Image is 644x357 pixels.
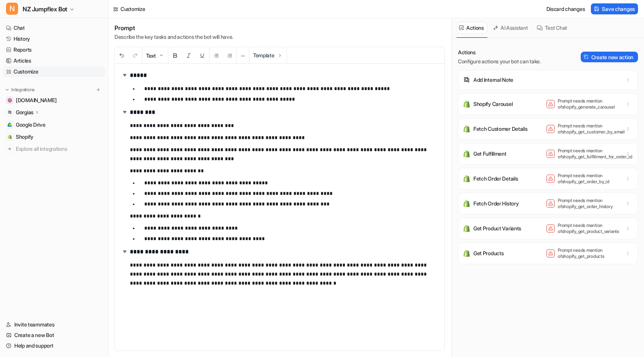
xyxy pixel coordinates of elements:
[3,144,105,154] a: Explore all integrations
[121,108,128,116] img: expand-arrow.svg
[558,198,618,210] p: Prompt needs mention of shopify_get_order_history
[132,52,138,58] img: Redo
[199,52,205,58] img: Underline
[16,97,56,104] span: [DOMAIN_NAME]
[591,3,638,14] button: Save changes
[3,340,105,351] a: Help and support
[227,52,233,58] img: Ordered List
[558,222,618,234] p: Prompt needs mention of shopify_get_product_variants
[8,123,12,127] img: Google Drive
[3,34,105,44] a: History
[581,52,638,62] button: Create new action
[168,47,182,64] button: Bold
[473,175,518,182] p: Fetch Order Details
[490,22,531,34] button: AI Assistant
[3,23,105,33] a: Chat
[456,22,487,34] button: Actions
[558,148,618,160] p: Prompt needs mention of shopify_get_fulfillment_for_order_id
[473,250,504,257] p: Get Products
[114,24,233,32] h1: Prompt
[209,47,223,64] button: Unordered List
[458,58,541,65] p: Configure actions your bot can take.
[463,175,470,182] img: Fetch Order Details icon
[473,200,519,207] p: Fetch Order History
[463,150,470,158] img: Get Fulfillment icon
[558,173,618,185] p: Prompt needs mention of shopify_get_order_by_id
[16,121,46,129] span: Google Drive
[128,47,142,64] button: Redo
[3,86,37,93] button: Integrations
[8,110,12,115] img: Gorgias
[3,330,105,340] a: Create a new Bot
[463,250,470,257] img: Get Products icon
[3,95,105,106] a: www.jumpflex.co.nz[DOMAIN_NAME]
[195,47,209,64] button: Underline
[96,87,101,92] img: menu_add.svg
[121,5,145,13] div: Customize
[16,133,34,141] span: Shopify
[11,87,35,93] p: Integrations
[6,145,14,153] img: explore all integrations
[16,109,34,116] p: Gorgias
[458,49,541,56] p: Actions
[16,143,102,155] span: Explore all integrations
[6,3,18,15] span: N
[463,76,470,84] img: Add Internal Note icon
[3,120,105,130] a: Google DriveGoogle Drive
[172,52,178,58] img: Bold
[3,132,105,142] a: ShopifyShopify
[602,5,635,13] span: Save changes
[121,71,128,79] img: expand-arrow.svg
[463,200,470,207] img: Fetch Order History icon
[186,52,192,58] img: Italic
[23,4,67,14] span: NZ Jumpflex Bot
[473,100,513,108] p: Shopify Carousel
[121,248,128,255] img: expand-arrow.svg
[3,44,105,55] a: Reports
[558,98,618,110] p: Prompt needs mention of shopify_generate_carousel
[277,52,283,58] img: Template
[558,123,618,135] p: Prompt needs mention of shopify_get_customer_by_email
[473,225,521,232] p: Get Product Variants
[473,125,528,133] p: Fetch Customer Details
[158,52,164,58] img: Dropdown Down Arrow
[115,47,128,64] button: Undo
[119,52,125,58] img: Undo
[558,247,618,259] p: Prompt needs mention of shopify_get_products
[473,150,507,158] p: Get Fulfillment
[3,319,105,330] a: Invite teammates
[182,47,195,64] button: Italic
[463,225,470,232] img: Get Product Variants icon
[463,125,470,133] img: Fetch Customer Details icon
[3,66,105,77] a: Customize
[543,3,588,14] button: Discard changes
[213,52,219,58] img: Unordered List
[249,47,287,63] button: Template
[473,76,513,84] p: Add Internal Note
[534,22,570,34] button: Test Chat
[8,135,12,139] img: Shopify
[237,47,249,64] button: ─
[8,98,12,103] img: www.jumpflex.co.nz
[463,100,470,108] img: Shopify Carousel icon
[114,33,233,41] p: Describe the key tasks and actions the bot will have.
[5,87,10,92] img: expand menu
[584,54,589,60] img: Create action
[142,47,168,64] button: Text
[223,47,237,64] button: Ordered List
[3,55,105,66] a: Articles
